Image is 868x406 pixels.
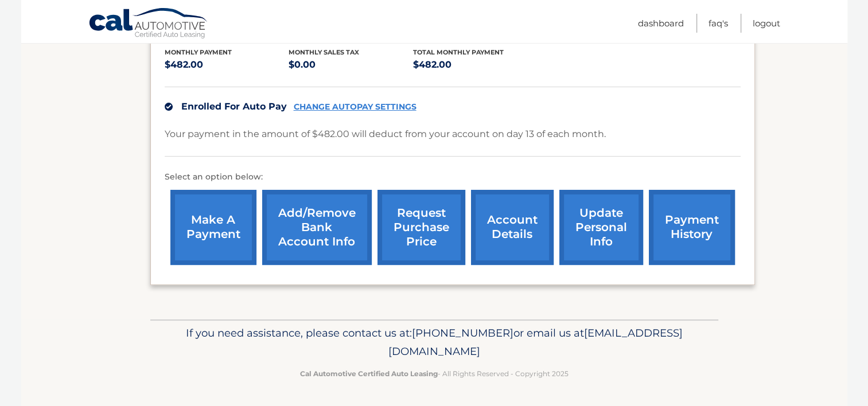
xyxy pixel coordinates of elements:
[294,102,417,112] a: CHANGE AUTOPAY SETTINGS
[262,190,372,265] a: Add/Remove bank account info
[158,324,711,361] p: If you need assistance, please contact us at: or email us at
[559,190,643,265] a: update personal info
[165,48,232,56] span: Monthly Payment
[638,14,684,33] a: Dashboard
[289,48,359,56] span: Monthly sales Tax
[170,190,256,265] a: make a payment
[649,190,735,265] a: payment history
[412,326,513,339] span: [PHONE_NUMBER]
[753,14,780,33] a: Logout
[165,170,741,184] p: Select an option below:
[300,369,438,378] strong: Cal Automotive Certified Auto Leasing
[88,7,209,41] a: Cal Automotive
[165,103,173,111] img: check.svg
[289,57,413,73] p: $0.00
[413,57,538,73] p: $482.00
[165,126,606,142] p: Your payment in the amount of $482.00 will deduct from your account on day 13 of each month.
[377,190,465,265] a: request purchase price
[158,368,711,380] p: - All Rights Reserved - Copyright 2025
[471,190,554,265] a: account details
[181,101,287,112] span: Enrolled For Auto Pay
[165,57,289,73] p: $482.00
[709,14,728,33] a: FAQ's
[413,48,504,56] span: Total Monthly Payment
